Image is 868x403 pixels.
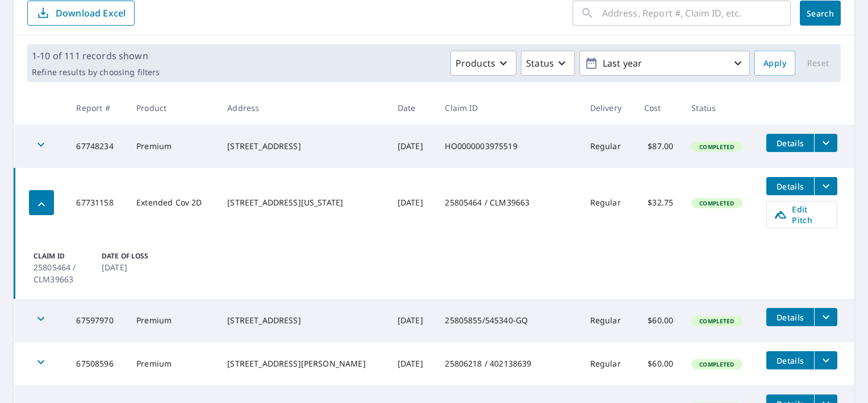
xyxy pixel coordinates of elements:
[436,125,581,168] td: HO0000003975519
[127,168,218,237] td: Extended Cov 2D
[32,49,160,63] p: 1-10 of 111 records shown
[436,299,581,342] td: 25805855/545340-GQ
[127,125,218,168] td: Premium
[67,168,127,237] td: 67731158
[102,251,165,261] p: Date of Loss
[635,342,683,385] td: $60.00
[773,181,807,192] span: Details
[692,199,741,207] span: Completed
[692,360,741,368] span: Completed
[456,56,495,70] p: Products
[581,91,635,125] th: Delivery
[581,125,635,168] td: Regular
[227,197,379,208] div: [STREET_ADDRESS][US_STATE]
[774,204,830,225] span: Edit Pitch
[773,355,807,366] span: Details
[56,7,126,19] p: Download Excel
[766,351,814,369] button: detailsBtn-67508596
[389,91,436,125] th: Date
[227,141,379,152] div: [STREET_ADDRESS]
[773,138,807,149] span: Details
[766,177,814,195] button: detailsBtn-67731158
[682,91,757,125] th: Status
[27,1,135,26] button: Download Excel
[692,143,741,151] span: Completed
[692,317,741,325] span: Completed
[754,51,795,76] button: Apply
[67,299,127,342] td: 67597970
[127,91,218,125] th: Product
[814,308,837,326] button: filesDropdownBtn-67597970
[526,56,554,70] p: Status
[34,261,97,285] p: 25805464 / CLM39663
[67,91,127,125] th: Report #
[579,51,750,76] button: Last year
[227,315,379,326] div: [STREET_ADDRESS]
[635,91,683,125] th: Cost
[450,51,516,76] button: Products
[34,251,97,261] p: Claim ID
[227,358,379,369] div: [STREET_ADDRESS][PERSON_NAME]
[809,8,832,19] span: Search
[814,351,837,369] button: filesDropdownBtn-67508596
[635,299,683,342] td: $60.00
[389,125,436,168] td: [DATE]
[581,342,635,385] td: Regular
[436,168,581,237] td: 25805464 / CLM39663
[766,201,837,228] a: Edit Pitch
[814,134,837,152] button: filesDropdownBtn-67748234
[67,342,127,385] td: 67508596
[389,342,436,385] td: [DATE]
[635,168,683,237] td: $32.75
[581,168,635,237] td: Regular
[766,308,814,326] button: detailsBtn-67597970
[598,54,731,73] p: Last year
[436,91,581,125] th: Claim ID
[127,342,218,385] td: Premium
[389,168,436,237] td: [DATE]
[389,299,436,342] td: [DATE]
[436,342,581,385] td: 25806218 / 402138639
[773,312,807,323] span: Details
[102,261,165,273] p: [DATE]
[766,134,814,152] button: detailsBtn-67748234
[814,177,837,195] button: filesDropdownBtn-67731158
[521,51,575,76] button: Status
[800,1,841,26] button: Search
[763,56,786,71] span: Apply
[581,299,635,342] td: Regular
[635,125,683,168] td: $87.00
[32,67,160,77] p: Refine results by choosing filters
[67,125,127,168] td: 67748234
[127,299,218,342] td: Premium
[218,91,388,125] th: Address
